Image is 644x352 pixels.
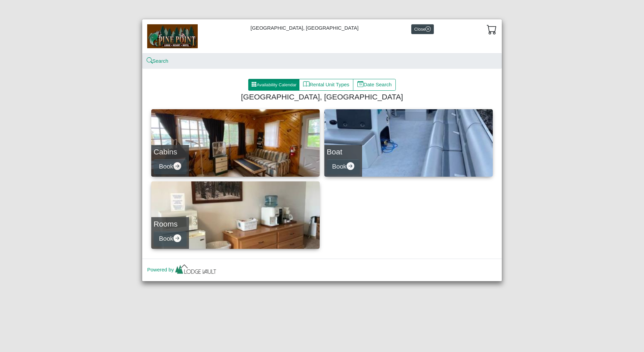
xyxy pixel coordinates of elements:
svg: search [147,58,152,63]
img: lv-small.ca335149.png [174,263,218,277]
a: Powered by [147,267,218,272]
svg: grid3x3 gap fill [251,82,257,87]
button: grid3x3 gap fillAvailability Calendar [248,79,299,91]
button: bookRental Unit Types [299,79,353,91]
svg: arrow right circle fill [347,162,354,170]
button: Bookarrow right circle fill [154,159,187,174]
h4: Boat [327,147,360,156]
a: searchSearch [147,58,168,64]
svg: book [303,81,310,87]
svg: arrow right circle fill [173,162,181,170]
svg: cart [487,24,497,34]
h4: [GEOGRAPHIC_DATA], [GEOGRAPHIC_DATA] [154,92,490,101]
img: b144ff98-a7e1-49bd-98da-e9ae77355310.jpg [147,24,198,48]
div: [GEOGRAPHIC_DATA], [GEOGRAPHIC_DATA] [142,19,502,53]
svg: x circle [425,26,431,32]
button: Bookarrow right circle fill [327,159,360,174]
button: calendar dateDate Search [353,79,396,91]
button: Bookarrow right circle fill [154,231,187,246]
h4: Cabins [154,147,187,156]
h4: Rooms [154,219,187,229]
button: Closex circle [411,24,434,34]
svg: arrow right circle fill [173,234,181,242]
svg: calendar date [357,81,364,87]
